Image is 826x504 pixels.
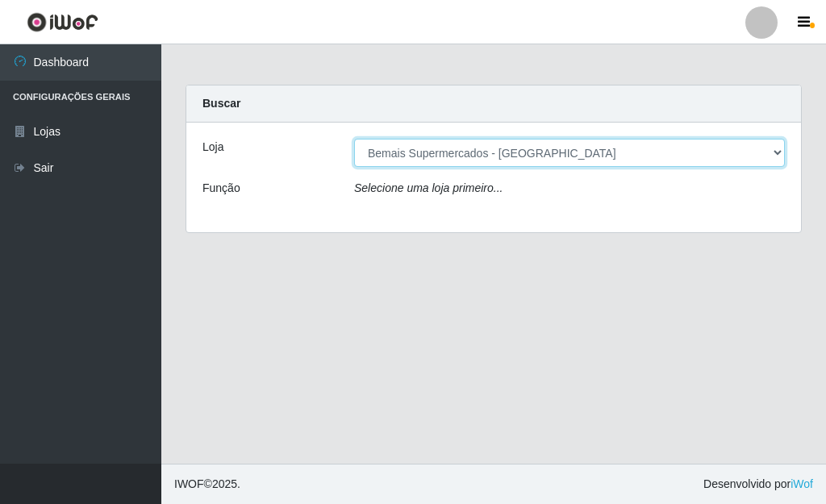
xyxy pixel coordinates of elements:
label: Função [202,180,240,197]
img: CoreUI Logo [27,12,98,32]
i: Selecione uma loja primeiro... [354,181,503,194]
span: IWOF [174,477,204,490]
a: iWof [791,477,813,490]
label: Loja [202,139,223,156]
span: © 2025 . [174,476,240,493]
span: Desenvolvido por [703,476,813,493]
strong: Buscar [202,97,240,110]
